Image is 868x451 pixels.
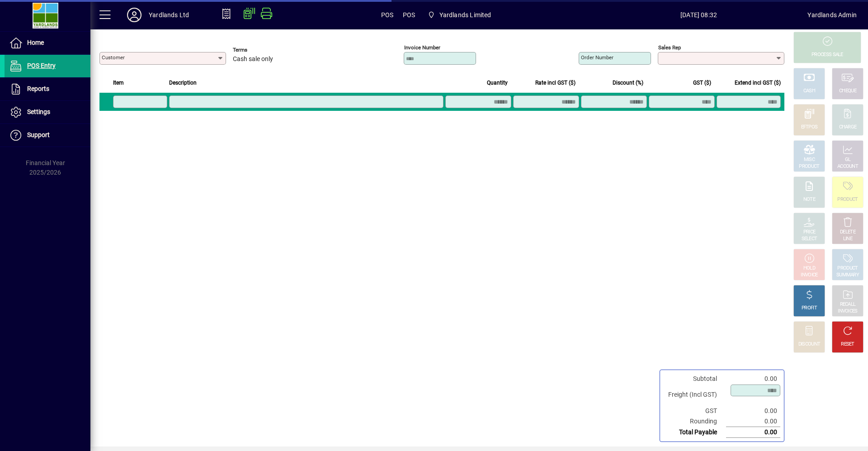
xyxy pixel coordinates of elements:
[801,272,817,279] div: INVOICE
[102,54,125,61] mat-label: Customer
[120,7,149,23] button: Profile
[726,416,780,427] td: 0.00
[664,406,726,416] td: GST
[799,163,819,170] div: PRODUCT
[802,236,817,242] div: SELECT
[837,265,858,272] div: PRODUCT
[27,62,56,69] span: POS Entry
[424,7,495,23] span: Yardlands Limited
[735,78,781,88] span: Extend incl GST ($)
[811,52,843,58] div: PROCESS SALE
[803,229,816,236] div: PRICE
[27,108,50,115] span: Settings
[5,101,90,123] a: Settings
[801,124,818,131] div: EFTPOS
[838,308,857,315] div: INVOICES
[5,78,90,100] a: Reports
[27,39,44,46] span: Home
[113,78,124,88] span: Item
[5,124,90,147] a: Support
[804,157,815,163] div: MISC
[802,305,817,312] div: PROFIT
[837,196,858,203] div: PRODUCT
[839,88,856,95] div: CHEQUE
[149,8,189,22] div: Yardlands Ltd
[487,78,508,88] span: Quantity
[535,78,576,88] span: Rate incl GST ($)
[5,32,90,54] a: Home
[803,196,815,203] div: NOTE
[726,406,780,416] td: 0.00
[841,341,854,348] div: RESET
[581,54,613,61] mat-label: Order number
[658,44,681,51] mat-label: Sales rep
[27,131,50,138] span: Support
[837,163,858,170] div: ACCOUNT
[233,56,273,63] span: Cash sale only
[590,8,808,22] span: [DATE] 08:32
[381,8,394,22] span: POS
[843,236,852,242] div: LINE
[403,8,415,22] span: POS
[839,124,857,131] div: CHARGE
[613,78,643,88] span: Discount (%)
[845,157,851,163] div: GL
[439,8,491,22] span: Yardlands Limited
[693,78,711,88] span: GST ($)
[726,427,780,438] td: 0.00
[664,374,726,384] td: Subtotal
[27,85,49,92] span: Reports
[798,341,820,348] div: DISCOUNT
[803,88,815,95] div: CASH
[664,384,726,406] td: Freight (Incl GST)
[840,301,856,308] div: RECALL
[664,427,726,438] td: Total Payable
[726,374,780,384] td: 0.00
[404,44,440,51] mat-label: Invoice number
[840,229,855,236] div: DELETE
[169,78,197,88] span: Description
[233,47,287,53] span: Terms
[803,265,815,272] div: HOLD
[836,272,859,279] div: SUMMARY
[664,416,726,427] td: Rounding
[807,8,857,22] div: Yardlands Admin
